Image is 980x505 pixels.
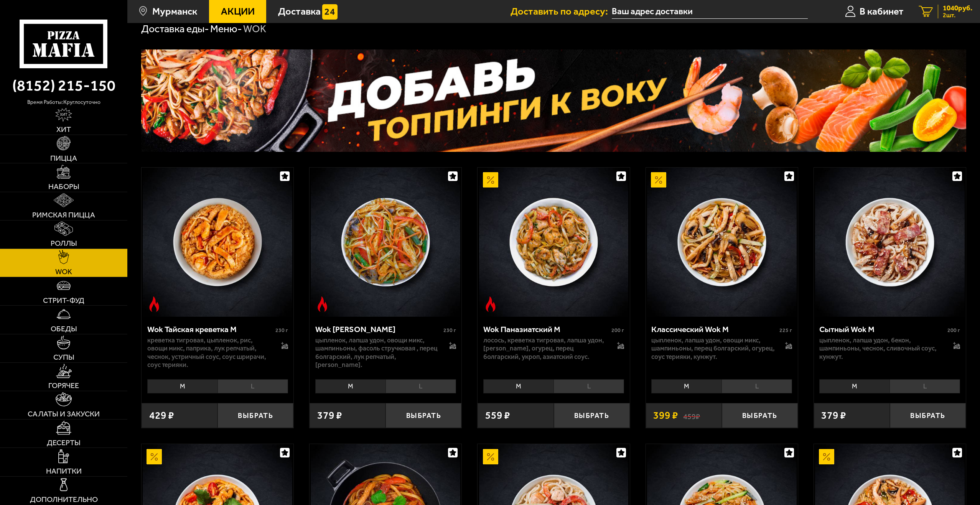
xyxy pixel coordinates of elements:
[56,126,71,133] span: Хит
[51,325,77,333] span: Обеды
[46,467,82,475] span: Напитки
[30,496,98,503] span: Дополнительно
[483,172,498,188] img: Акционный
[819,449,834,464] img: Акционный
[142,168,293,317] a: Острое блюдоWok Тайская креветка M
[814,168,966,317] a: Сытный Wok M
[554,403,630,428] button: Выбрать
[152,7,197,16] span: Мурманск
[217,403,293,428] button: Выбрать
[43,297,84,304] span: Стрит-фуд
[779,327,792,334] span: 225 г
[478,168,629,317] a: АкционныйОстрое блюдоWok Паназиатский M
[317,410,342,421] span: 379 ₽
[611,327,624,334] span: 200 г
[815,168,965,317] img: Сытный Wok M
[28,410,100,418] span: Салаты и закуски
[147,336,271,369] p: креветка тигровая, цыпленок, рис, овощи микс, паприка, лук репчатый, чеснок, устричный соус, соус...
[147,296,162,312] img: Острое блюдо
[315,379,385,393] li: M
[322,4,338,20] img: 15daf4d41897b9f0e9f617042186c801.svg
[651,336,775,361] p: цыпленок, лапша удон, овощи микс, шампиньоны, перец болгарский, огурец, соус терияки, кунжут.
[47,439,81,447] span: Десерты
[147,324,273,334] div: Wok Тайская креветка M
[819,336,943,361] p: цыпленок, лапша удон, бекон, шампиньоны, чеснок, сливочный соус, кунжут.
[310,168,461,317] a: Острое блюдоWok Карри М
[653,410,678,421] span: 399 ₽
[483,449,498,464] img: Акционный
[275,327,288,334] span: 230 г
[311,168,460,317] img: Wok Карри М
[443,327,456,334] span: 230 г
[483,324,609,334] div: Wok Паназиатский M
[315,296,330,312] img: Острое блюдо
[141,23,209,35] a: Доставка еды-
[147,379,217,393] li: M
[315,324,441,334] div: Wok [PERSON_NAME]
[819,324,945,334] div: Сытный Wok M
[860,7,904,16] span: В кабинет
[217,379,288,393] li: L
[943,5,972,12] span: 1040 руб.
[55,268,72,276] span: WOK
[651,379,721,393] li: M
[483,379,553,393] li: M
[721,379,792,393] li: L
[479,168,629,317] img: Wok Паназиатский M
[221,7,255,16] span: Акции
[48,382,79,390] span: Горячее
[32,211,95,219] span: Римская пицца
[651,172,666,188] img: Акционный
[149,410,174,421] span: 429 ₽
[646,168,798,317] a: АкционныйКлассический Wok M
[612,5,808,19] span: Мурманск улица Успенского 11
[943,12,972,18] span: 2 шт.
[647,168,797,317] img: Классический Wok M
[48,183,79,191] span: Наборы
[143,168,292,317] img: Wok Тайская креветка M
[147,449,162,464] img: Акционный
[485,410,510,421] span: 559 ₽
[722,403,798,428] button: Выбрать
[683,410,700,421] s: 459 ₽
[385,403,461,428] button: Выбрать
[483,296,498,312] img: Острое блюдо
[53,354,74,361] span: Супы
[889,379,960,393] li: L
[483,336,607,361] p: лосось, креветка тигровая, лапша удон, [PERSON_NAME], огурец, перец болгарский, укроп, азиатский ...
[612,5,808,19] input: Ваш адрес доставки
[890,403,966,428] button: Выбрать
[553,379,624,393] li: L
[819,379,889,393] li: M
[947,327,960,334] span: 200 г
[511,7,612,16] span: Доставить по адресу:
[243,22,266,36] div: WOK
[651,324,777,334] div: Классический Wok M
[50,155,77,162] span: Пицца
[821,410,846,421] span: 379 ₽
[385,379,456,393] li: L
[315,336,439,369] p: цыпленок, лапша удон, овощи микс, шампиньоны, фасоль стручковая , перец болгарский, лук репчатый,...
[278,7,321,16] span: Доставка
[51,240,77,247] span: Роллы
[210,23,242,35] a: Меню-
